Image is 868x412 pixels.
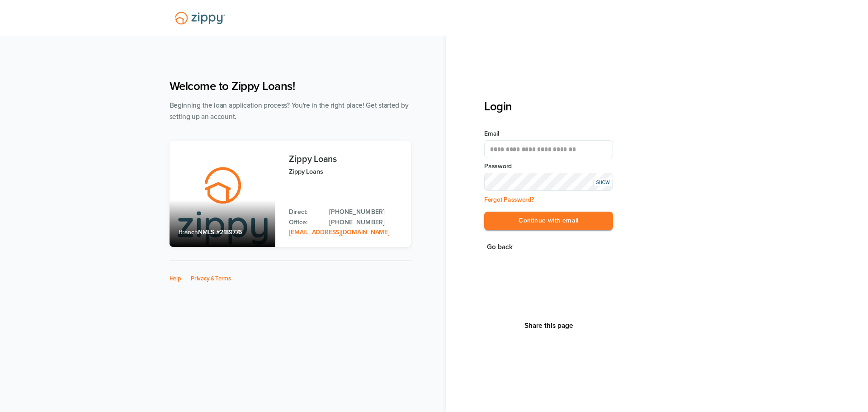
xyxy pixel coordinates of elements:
a: Privacy & Terms [191,275,231,282]
input: Email Address [484,140,613,158]
p: Direct: [289,207,320,217]
span: NMLS #2189776 [198,228,242,236]
a: Help [170,275,181,282]
input: Input Password [484,173,613,191]
a: Forgot Password? [484,196,534,204]
label: Email [484,129,613,138]
p: Office: [289,218,320,227]
a: Direct Phone: 512-975-2947 [329,207,401,217]
h3: Login [484,99,613,114]
label: Password [484,162,613,171]
h1: Welcome to Zippy Loans! [170,79,411,93]
span: Beginning the loan application process? You're in the right place! Get started by setting up an a... [170,101,409,121]
button: Share This Page [522,321,576,330]
a: Email Address: zippyguide@zippymh.com [289,228,389,236]
span: Branch [179,228,198,236]
h3: Zippy Loans [289,154,401,164]
img: Lender Logo [170,8,231,28]
button: Go back [484,241,515,253]
p: Zippy Loans [289,166,401,177]
button: Continue with email [484,212,613,230]
div: SHOW [594,179,612,186]
a: Office Phone: 512-975-2947 [329,218,401,227]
